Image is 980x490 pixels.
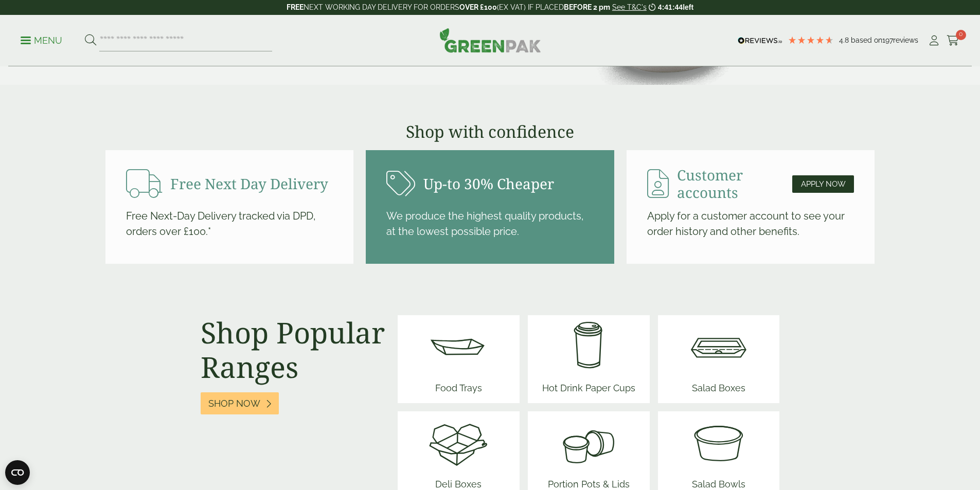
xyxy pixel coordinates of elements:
span: Salad Boxes [688,377,750,403]
a: Food Trays [427,315,489,403]
span: Based on [851,36,882,44]
div: We produce the highest quality products, at the lowest possible price. [386,208,594,239]
a: Salad Boxes [688,315,750,403]
img: SoupNsalad_bowls.svg [688,411,750,473]
img: GreenPak Supplies [439,28,541,52]
a: Hot Drink Paper Cups [538,315,639,403]
span: 197 [882,36,893,44]
h2: Shop Popular Ranges [201,315,385,384]
a: Shop Now [201,392,279,414]
span: left [683,3,693,11]
span: 4.8 [839,36,851,44]
div: Apply for a customer account to see your order history and other benefits. [647,208,854,239]
i: Cart [947,35,959,46]
a: Customer accounts [677,167,785,201]
a: Apply Now [792,175,854,193]
span: 4:41:44 [658,3,683,11]
img: Deli_box.svg [427,411,489,473]
strong: OVER £100 [459,3,497,11]
h2: Shop with confidence [105,122,875,141]
i: My Account [928,35,940,46]
span: Shop Now [208,398,260,409]
div: 4.79 Stars [788,35,834,45]
h3: Free Next Day Delivery [170,175,328,193]
h3: Up-to 30% Cheaper [423,175,554,193]
p: Menu [21,34,62,47]
a: 0 [947,33,959,48]
strong: FREE [287,3,304,11]
a: See T&C's [612,3,647,11]
img: Food_tray.svg [427,315,489,377]
img: REVIEWS.io [738,37,782,44]
a: Menu [21,34,62,45]
img: PortionPots.svg [544,411,634,473]
button: Open CMP widget [5,460,30,485]
span: Apply Now [801,179,846,189]
span: reviews [893,36,918,44]
div: Free Next-Day Delivery tracked via DPD, orders over £100.* [126,208,333,239]
span: Hot Drink Paper Cups [538,377,639,403]
img: HotDrink_paperCup.svg [538,315,639,377]
span: 0 [956,30,966,40]
img: Salad_box.svg [688,315,750,377]
span: Food Trays [427,377,489,403]
strong: BEFORE 2 pm [564,3,610,11]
